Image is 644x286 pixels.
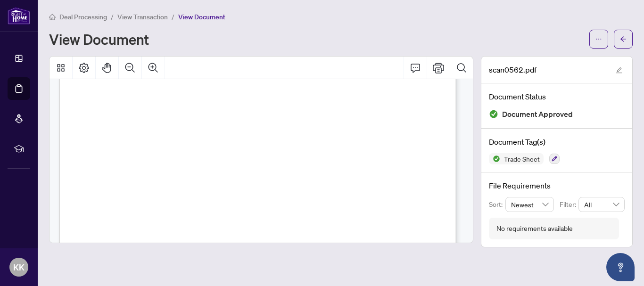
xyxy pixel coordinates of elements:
[502,108,573,121] span: Document Approved
[13,261,25,274] span: KK
[172,11,174,22] li: /
[489,180,625,191] h4: File Requirements
[489,136,625,147] h4: Document Tag(s)
[595,36,602,42] span: ellipsis
[49,14,56,20] span: home
[59,13,107,21] span: Deal Processing
[489,91,625,102] h4: Document Status
[560,199,578,210] p: Filter:
[111,11,114,22] li: /
[511,197,549,212] span: Newest
[584,197,619,212] span: All
[616,67,622,74] span: edit
[606,253,635,281] button: Open asap
[489,109,498,119] img: Document Status
[496,223,573,234] div: No requirements available
[489,153,500,164] img: Status Icon
[489,64,537,75] span: scan0562.pdf
[620,36,627,42] span: arrow-left
[49,32,149,47] h1: View Document
[117,13,168,21] span: View Transaction
[8,7,30,25] img: logo
[178,13,225,21] span: View Document
[500,155,544,162] span: Trade Sheet
[489,199,505,210] p: Sort:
